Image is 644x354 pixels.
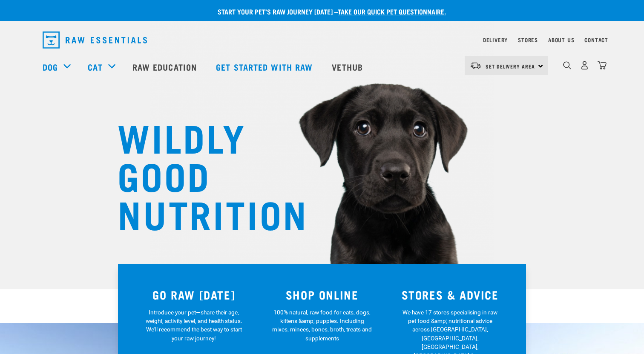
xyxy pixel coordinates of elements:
a: Get started with Raw [207,50,323,84]
img: home-icon-1@2x.png [563,61,571,69]
p: Introduce your pet—share their age, weight, activity level, and health status. We'll recommend th... [144,308,244,343]
nav: dropdown navigation [36,28,608,52]
h3: GO RAW [DATE] [135,288,253,301]
h3: STORES & ADVICE [391,288,509,301]
img: user.png [580,61,589,70]
img: home-icon@2x.png [598,61,607,70]
img: van-moving.png [470,62,481,69]
a: Stores [518,38,538,41]
a: take our quick pet questionnaire. [338,9,446,13]
span: Set Delivery Area [486,65,535,68]
a: Raw Education [124,50,207,84]
a: Cat [88,60,102,73]
p: 100% natural, raw food for cats, dogs, kittens &amp; puppies. Including mixes, minces, bones, bro... [272,308,372,343]
a: About Us [548,38,574,41]
h1: WILDLY GOOD NUTRITION [118,117,288,232]
a: Contact [584,38,608,41]
a: Delivery [483,38,508,41]
a: Dog [43,60,58,73]
h3: SHOP ONLINE [263,288,381,301]
img: Raw Essentials Logo [43,31,147,49]
a: Vethub [323,50,374,84]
